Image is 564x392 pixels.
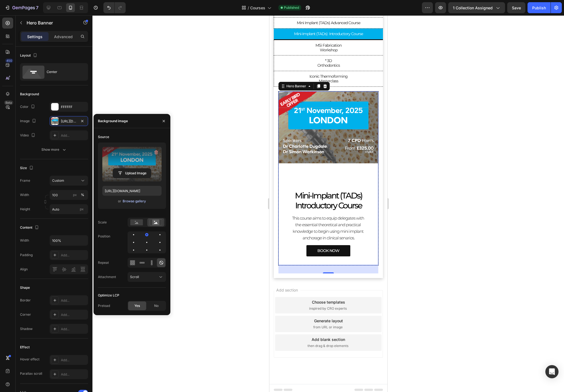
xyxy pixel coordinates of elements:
[130,275,139,279] span: Scroll
[2,2,41,13] button: 7
[36,4,38,11] p: 7
[269,15,387,392] iframe: Design area
[532,5,546,11] div: Publish
[54,34,73,40] p: Advanced
[20,52,38,59] div: Layout
[20,238,29,243] div: Width
[5,58,13,63] div: 450
[20,103,36,111] div: Color
[20,132,36,139] div: Video
[118,198,121,205] span: or
[20,164,35,172] div: Size
[20,285,30,290] div: Shape
[61,372,87,377] div: Add...
[20,312,31,317] div: Corner
[98,303,110,308] div: Preload
[20,253,33,257] div: Padding
[98,220,107,225] div: Scale
[61,358,87,363] div: Add...
[134,303,140,308] span: Yes
[61,298,87,303] div: Add...
[103,2,126,13] div: Undo/Redo
[61,312,87,317] div: Add...
[528,2,551,13] button: Publish
[61,327,87,332] div: Add...
[284,5,299,10] span: Published
[50,204,88,214] input: px
[27,19,73,26] p: Hero Banner
[20,207,30,212] label: Height
[20,357,40,362] div: Hover effect
[72,192,78,198] button: %
[50,190,88,200] input: px%
[41,147,67,152] div: Show more
[545,365,559,378] div: Open Intercom Messenger
[61,119,77,124] div: [URL][DOMAIN_NAME]
[81,192,84,197] div: %
[20,192,29,197] label: Width
[448,2,505,13] button: 1 collection assigned
[98,260,109,265] div: Repeat
[50,176,88,186] button: Custom
[27,34,43,40] p: Settings
[248,5,249,11] span: /
[98,275,116,279] div: Attachment
[20,92,39,97] div: Background
[98,234,110,239] div: Position
[52,178,64,183] span: Custom
[122,198,146,204] button: Browse gallery
[20,345,30,350] div: Effect
[79,192,86,198] button: px
[20,178,30,183] label: Frame
[453,5,493,11] span: 1 collection assigned
[20,326,33,331] div: Shadow
[250,5,265,11] span: Courses
[507,2,525,13] button: Save
[113,168,151,178] button: Upload Image
[50,236,88,245] input: Auto
[98,135,109,139] div: Source
[61,133,87,138] div: Add...
[154,303,159,308] span: No
[73,192,77,197] div: px
[20,145,88,155] button: Show more
[61,105,87,110] div: FFFFFF
[20,298,31,303] div: Border
[98,119,128,124] div: Background image
[20,224,40,231] div: Content
[102,186,162,196] input: https://example.com/image.jpg
[512,5,521,10] span: Save
[80,207,84,211] span: px
[128,272,166,282] button: Scroll
[47,66,80,78] div: Center
[20,117,37,125] div: Image
[98,293,119,298] div: Optimize LCP
[20,371,42,376] div: Parallax scroll
[4,100,13,105] div: Beta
